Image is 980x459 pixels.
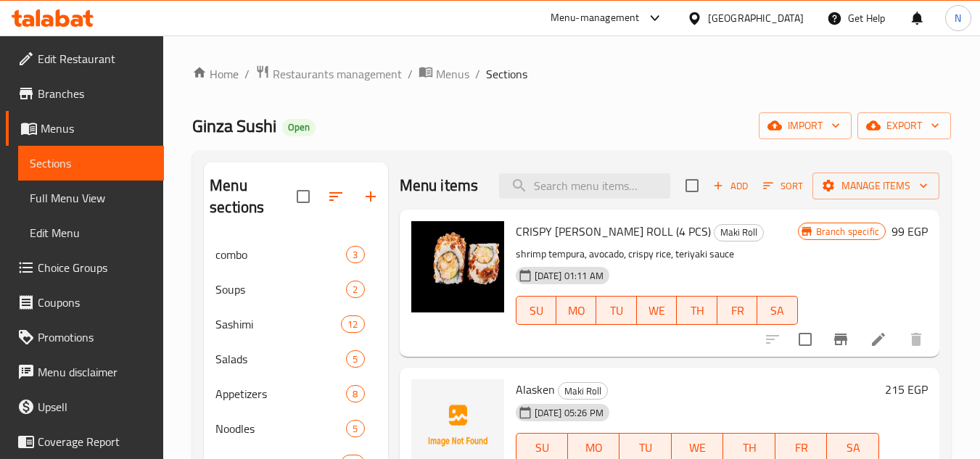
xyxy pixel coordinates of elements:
span: Add [711,178,750,194]
div: Salads5 [204,342,387,376]
span: import [770,117,840,135]
span: Upsell [38,398,152,415]
span: Select section [677,170,707,201]
button: Sort [759,175,807,197]
div: items [346,385,364,402]
span: Salads [215,350,346,368]
span: Sort sections [318,179,353,214]
a: Menus [6,111,164,146]
span: SA [763,300,791,321]
span: SU [522,300,551,321]
span: Alasken [516,379,555,400]
div: combo3 [204,237,387,272]
nav: breadcrumb [192,65,951,83]
span: export [869,117,939,135]
a: Choice Groups [6,250,164,285]
img: CRISPY MAKI ROLL (4 PCS) [411,221,504,314]
span: MO [562,300,590,321]
a: Branches [6,76,164,111]
span: MO [574,437,614,458]
span: Sort [763,178,803,194]
span: Edit Restaurant [38,50,152,67]
a: Menus [419,65,469,83]
a: Restaurants management [255,65,402,83]
li: / [408,65,413,83]
span: Select to update [790,324,820,355]
button: MO [556,296,596,325]
span: TU [625,437,666,458]
span: FR [781,437,822,458]
span: Ginza Sushi [192,109,276,142]
a: Promotions [6,320,164,355]
span: Branches [38,85,152,102]
span: Menu disclaimer [38,363,152,381]
span: Coverage Report [38,433,152,450]
button: Manage items [812,173,939,199]
button: import [759,112,852,139]
span: 3 [347,248,363,262]
button: WE [637,296,677,325]
a: Coupons [6,285,164,320]
span: 12 [342,318,363,331]
div: [GEOGRAPHIC_DATA] [708,10,804,26]
a: Sections [18,146,164,181]
span: 5 [347,352,363,366]
div: Soups2 [204,272,387,307]
span: Soups [215,281,346,298]
div: Sashimi12 [204,307,387,342]
span: Sort items [754,175,812,197]
span: TH [683,300,711,321]
button: TU [596,296,636,325]
span: N [955,10,961,26]
span: Sashimi [215,315,341,333]
li: / [244,65,250,83]
span: Sections [486,65,527,83]
div: items [341,315,364,333]
span: 2 [347,283,363,297]
input: search [499,173,670,199]
button: Branch-specific-item [823,322,858,357]
button: SA [757,296,797,325]
span: Coupons [38,294,152,311]
span: Open [282,121,316,133]
span: combo [215,246,346,263]
a: Edit Restaurant [6,41,164,76]
div: Noodles5 [204,411,387,446]
span: Edit Menu [30,224,152,241]
a: Edit menu item [870,331,887,348]
span: FR [723,300,752,321]
span: TU [602,300,630,321]
div: Maki Roll [714,224,764,241]
div: Appetizers8 [204,376,387,411]
span: WE [678,437,718,458]
span: Maki Roll [559,383,607,400]
a: Upsell [6,389,164,424]
span: CRISPY [PERSON_NAME] ROLL (4 PCS) [516,220,711,242]
button: delete [899,322,934,357]
span: WE [643,300,671,321]
span: [DATE] 05:26 PM [529,406,609,420]
a: Coverage Report [6,424,164,459]
div: items [346,246,364,263]
span: Appetizers [215,385,346,402]
span: Select all sections [288,181,318,212]
li: / [475,65,480,83]
button: FR [717,296,757,325]
a: Full Menu View [18,181,164,215]
span: SU [522,437,562,458]
h6: 215 EGP [885,379,928,400]
span: Manage items [824,177,928,195]
div: Open [282,119,316,136]
span: Sections [30,154,152,172]
h6: 99 EGP [892,221,928,241]
span: Full Menu View [30,189,152,207]
button: TH [677,296,717,325]
span: 8 [347,387,363,401]
span: [DATE] 01:11 AM [529,269,609,283]
span: Menus [41,120,152,137]
h2: Menu items [400,175,479,197]
h2: Menu sections [210,175,296,218]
